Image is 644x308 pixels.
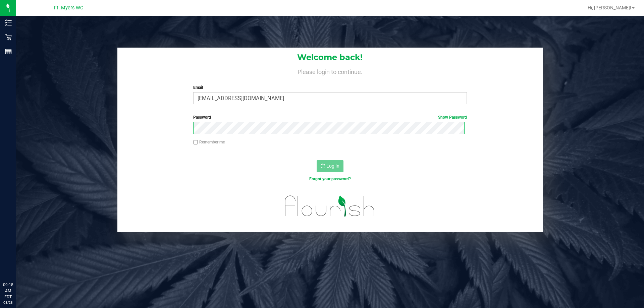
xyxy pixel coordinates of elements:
[309,177,351,181] a: Forgot your password?
[193,140,198,145] input: Remember me
[54,5,83,11] span: Ft. Myers WC
[117,53,543,62] h1: Welcome back!
[3,282,13,300] p: 09:18 AM EDT
[193,115,211,120] span: Password
[117,67,543,75] h4: Please login to continue.
[3,300,13,305] p: 08/28
[5,19,12,26] inline-svg: Inventory
[438,115,467,120] a: Show Password
[326,163,339,169] span: Log In
[5,48,12,55] inline-svg: Reports
[277,189,383,223] img: flourish_logo.svg
[193,139,225,145] label: Remember me
[5,34,12,41] inline-svg: Retail
[193,84,467,90] label: Email
[317,160,343,172] button: Log In
[588,5,631,10] span: Hi, [PERSON_NAME]!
